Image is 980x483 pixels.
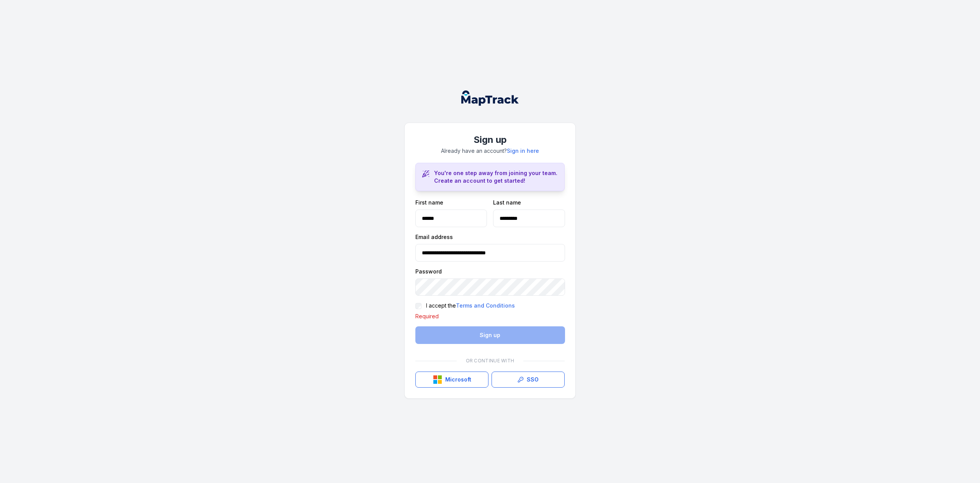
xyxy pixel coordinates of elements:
[415,233,453,241] label: Email address
[434,169,558,185] h3: You're one step away from joining your team. Create an account to get started!
[449,90,531,106] nav: Global
[456,302,515,309] a: Terms and Conditions
[415,313,565,320] p: Required
[415,199,443,206] label: First name
[415,268,442,275] label: Password
[415,353,565,368] div: Or continue with
[507,147,539,155] a: Sign in here
[441,147,539,154] span: Already have an account?
[415,372,488,388] button: Microsoft
[426,302,515,309] label: I accept the
[493,199,521,206] label: Last name
[415,134,565,146] h1: Sign up
[492,372,565,388] a: SSO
